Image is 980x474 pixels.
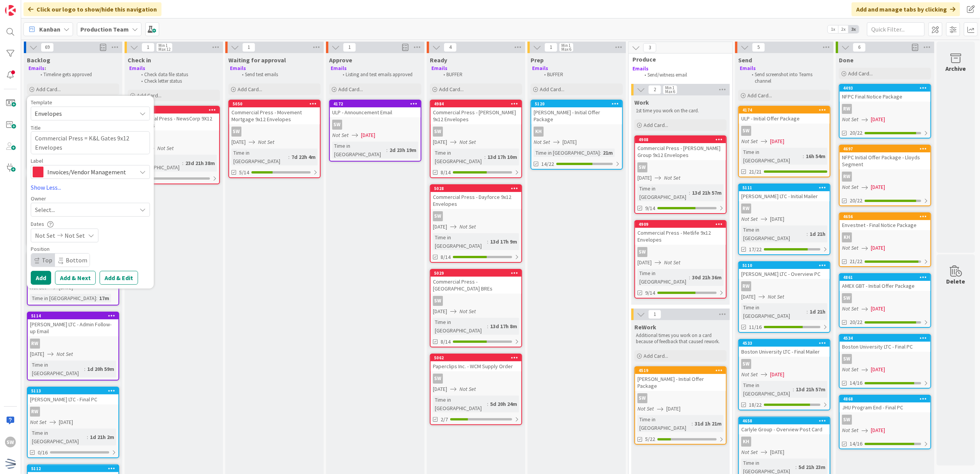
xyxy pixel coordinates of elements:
[741,381,793,398] div: Time in [GEOGRAPHIC_DATA]
[848,70,873,77] span: Add Card...
[741,215,758,222] i: Not Set
[840,293,930,303] div: SW
[231,138,246,146] span: [DATE]
[871,244,885,252] span: [DATE]
[441,169,451,177] span: 8/14
[329,100,421,162] a: 4172ULP - Announcement EmailSWNot Set[DATE]Time in [GEOGRAPHIC_DATA]:2d 23h 19m
[690,189,724,197] div: 13d 21h 57m
[431,185,521,209] div: 5028Commercial Press - Dayforce 9x12 Envelopes
[433,211,443,221] div: SW
[843,214,930,219] div: 4656
[840,396,930,402] div: 4868
[840,274,930,281] div: 4861
[871,183,885,191] span: [DATE]
[739,262,830,279] div: 5110[PERSON_NAME] LTC - Overview PC
[637,184,689,201] div: Time in [GEOGRAPHIC_DATA]
[433,396,487,412] div: Time in [GEOGRAPHIC_DATA]
[842,244,859,251] i: Not Set
[840,104,930,114] div: RW
[840,232,930,242] div: KH
[741,293,755,301] span: [DATE]
[431,127,521,137] div: SW
[749,323,762,331] span: 11/16
[770,137,784,145] span: [DATE]
[839,395,931,449] a: 4868JHU Program End - Final PCSWNot Set[DATE]14/16
[840,213,930,230] div: 4656Envestnet - Final Notice Package
[27,312,119,381] a: 5114[PERSON_NAME] LTC - Admin Follow-up EmailRW[DATE]Not SetTime in [GEOGRAPHIC_DATA]:1d 20h 59m
[431,354,521,371] div: 5062Paperclips Inc. - WCM Supply Order
[431,354,521,361] div: 5062
[644,352,668,359] span: Add Card...
[534,149,600,157] div: Time in [GEOGRAPHIC_DATA]
[871,305,885,313] span: [DATE]
[487,237,488,246] span: :
[840,145,930,152] div: 4697
[738,339,830,411] a: 4533Boston University LTC - Final MailerSWNot Set[DATE]Time in [GEOGRAPHIC_DATA]:13d 21h 57m18/22
[238,86,262,93] span: Add Card...
[749,168,762,176] span: 21/21
[80,25,129,33] b: Production Team
[35,231,55,240] span: Not Set
[664,174,681,181] i: Not Set
[31,196,46,201] span: Owner
[840,172,930,182] div: RW
[689,273,690,282] span: :
[35,108,131,118] span: Envelopes
[431,100,521,107] div: 4984
[330,100,421,117] div: 4172ULP - Announcement Email
[843,396,930,402] div: 4868
[562,138,577,146] span: [DATE]
[739,347,830,357] div: Boston University LTC - Final Mailer
[741,204,751,214] div: RW
[31,221,44,227] span: Dates
[27,387,119,458] a: 5113[PERSON_NAME] LTC - Final PCRWNot Set[DATE]Time in [GEOGRAPHIC_DATA]:1d 21h 2m0/16
[430,100,522,178] a: 4984Commercial Press - [PERSON_NAME] 9x12 EnvelopesSW[DATE]Not SetTime in [GEOGRAPHIC_DATA]:13d 1...
[28,387,118,404] div: 5113[PERSON_NAME] LTC - Final PC
[741,148,803,165] div: Time in [GEOGRAPHIC_DATA]
[36,86,61,93] span: Add Card...
[741,303,807,320] div: Time in [GEOGRAPHIC_DATA]
[635,247,726,257] div: SW
[840,220,930,230] div: Envestnet - Final Notice Package
[57,350,73,357] i: Not Set
[850,129,862,137] span: 20/22
[128,107,219,130] div: 4985Commercial Press - NewsCorp 9X12 Envelopes
[635,221,726,228] div: 4909
[738,106,830,177] a: 4174ULP - Initial Offer PackageSWNot Set[DATE]Time in [GEOGRAPHIC_DATA]:16h 54m21/21
[338,86,363,93] span: Add Card...
[840,213,930,220] div: 4656
[330,107,421,117] div: ULP - Announcement Email
[484,153,486,161] span: :
[434,186,521,191] div: 5028
[431,277,521,294] div: Commercial Press - [GEOGRAPHIC_DATA] BREs
[739,281,830,291] div: RW
[842,184,859,190] i: Not Set
[433,127,443,137] div: SW
[840,85,930,92] div: 4493
[132,107,219,113] div: 4985
[258,139,275,145] i: Not Set
[439,86,464,93] span: Add Card...
[55,271,96,285] button: Add & Next
[131,155,182,172] div: Time in [GEOGRAPHIC_DATA]
[31,158,43,164] span: Label
[431,296,521,306] div: SW
[742,185,830,190] div: 5111
[31,271,51,285] button: Add
[84,365,85,373] span: :
[850,257,862,265] span: 21/22
[850,197,862,205] span: 20/22
[486,153,519,161] div: 13d 17h 10m
[839,145,931,206] a: 4697NFPC Initial Offer Package - Lloyds SegmentRWNot Set[DATE]20/22
[431,211,521,221] div: SW
[431,192,521,209] div: Commercial Press - Dayforce 9x12 Envelopes
[741,281,751,291] div: RW
[741,359,751,369] div: SW
[742,263,830,268] div: 5110
[600,149,601,157] span: :
[28,312,118,319] div: 5114
[637,405,654,412] i: Not Set
[487,400,488,408] span: :
[843,146,930,152] div: 4697
[430,269,522,347] a: 5029Commercial Press - [GEOGRAPHIC_DATA] BREsSW[DATE]Not SetTime in [GEOGRAPHIC_DATA]:13d 17h 8m8/14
